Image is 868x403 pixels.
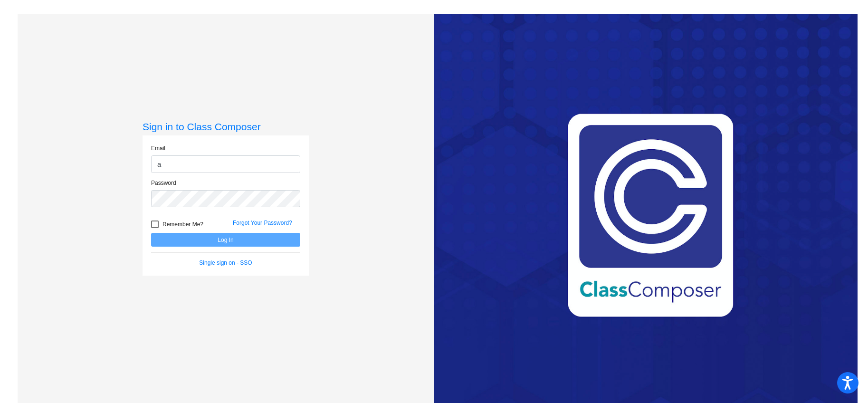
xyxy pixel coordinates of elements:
[151,233,300,247] button: Log In
[143,121,309,133] h3: Sign in to Class Composer
[151,144,165,153] label: Email
[151,179,176,187] label: Password
[233,220,292,226] a: Forgot Your Password?
[199,259,252,266] a: Single sign on - SSO
[162,219,203,230] span: Remember Me?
